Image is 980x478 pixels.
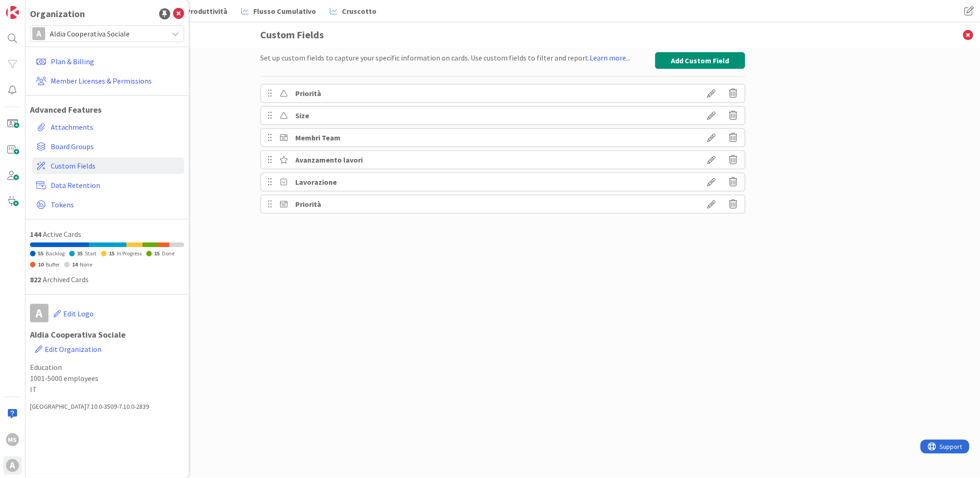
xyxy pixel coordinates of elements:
[51,160,180,171] span: Custom Fields
[45,345,102,354] span: Edit Organization
[30,105,184,115] h1: Advanced Features
[53,304,94,323] button: Edit Logo
[30,230,41,239] span: 144
[236,3,322,19] a: Flusso Cumulativo
[186,6,227,17] span: Produttività
[51,199,180,210] span: Tokens
[51,180,180,191] span: Data Retention
[30,330,184,359] h1: Aldia Cooperativa Sociale
[30,304,48,322] div: A
[63,309,94,318] span: Edit Logo
[296,155,363,164] b: Avanzamento lavori
[296,200,322,209] b: Priorità
[51,141,180,152] span: Board Groups
[80,261,92,268] span: None
[85,250,96,257] span: Start
[38,261,43,268] span: 10
[38,250,43,257] span: 55
[261,22,745,48] h3: Custom Fields
[32,138,184,155] a: Board Groups
[30,274,184,285] div: Archived Cards
[30,402,184,411] div: [GEOGRAPHIC_DATA] 7.10.0-3509-7.10.0-2839
[30,373,184,384] span: 1001-5000 employees
[6,433,19,446] div: MS
[117,250,142,257] span: In Progress
[32,53,184,70] a: Plan & Billing
[154,250,160,257] span: 15
[32,196,184,213] a: Tokens
[72,261,78,268] span: 14
[35,339,102,359] button: Edit Organization
[162,250,174,257] span: Done
[32,157,184,174] a: Custom Fields
[296,177,337,187] b: Lavorazione
[77,250,83,257] span: 35
[19,1,42,12] span: Support
[296,111,310,120] b: Size
[32,119,184,135] a: Attachments
[655,52,745,69] button: Add Custom Field
[46,261,60,268] span: Buffer
[342,6,376,17] span: Cruscotto
[46,250,65,257] span: Backlog
[50,27,163,40] span: Aldia Cooperativa Sociale
[32,177,184,194] a: Data Retention
[324,3,382,19] a: Cruscotto
[32,27,45,40] div: A
[296,89,322,98] b: Priorità
[168,3,233,19] a: Produttività
[253,6,316,17] span: Flusso Cumulativo
[30,229,184,240] div: Active Cards
[30,275,41,284] span: 822
[30,7,85,21] div: Organization
[261,52,631,69] div: Set up custom fields to capture your specific information on cards. Use custom fields to filter a...
[32,73,184,89] a: Member Licenses & Permissions
[30,384,184,395] span: IT
[6,6,19,19] img: Visit kanbanzone.com
[109,250,114,257] span: 15
[30,362,184,373] span: Education
[6,459,19,472] div: A
[590,53,631,62] a: Learn more...
[296,133,341,142] b: Membri Team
